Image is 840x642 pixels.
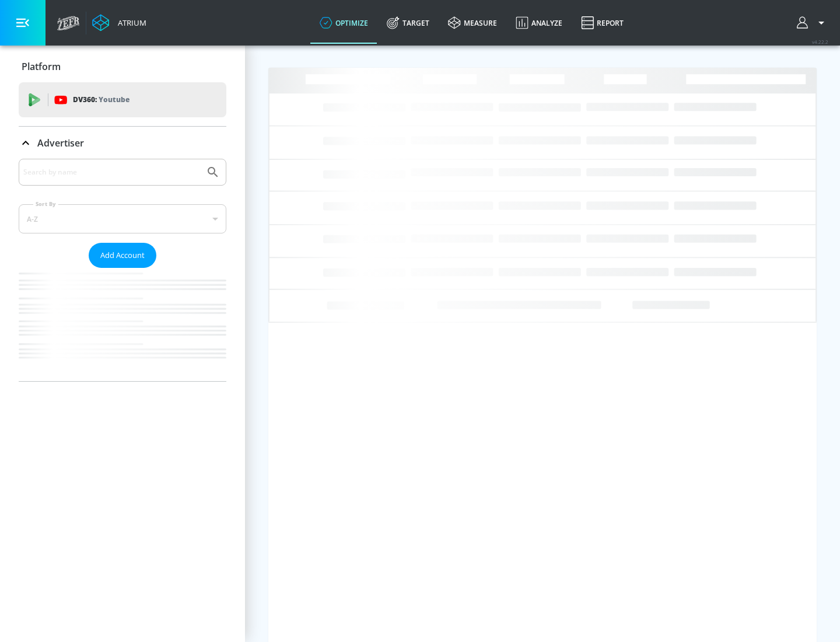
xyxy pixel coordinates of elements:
p: Advertiser [37,137,84,149]
a: Atrium [92,14,146,32]
span: Add Account [100,249,145,262]
div: Atrium [113,18,146,28]
p: Youtube [99,93,129,106]
a: Target [377,2,439,44]
p: DV360: [73,93,129,106]
div: Advertiser [19,159,226,381]
a: Report [572,2,633,44]
nav: list of Advertiser [19,268,226,381]
p: Platform [22,60,61,73]
div: DV360: Youtube [19,82,226,117]
input: Search by name [23,165,200,180]
button: Add Account [89,243,156,268]
div: A-Z [19,204,226,233]
div: Advertiser [19,127,226,159]
label: Sort By [33,200,58,208]
a: Analyze [506,2,572,44]
div: Platform [19,50,226,83]
a: measure [439,2,506,44]
a: optimize [310,2,377,44]
span: v 4.22.2 [812,39,828,45]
